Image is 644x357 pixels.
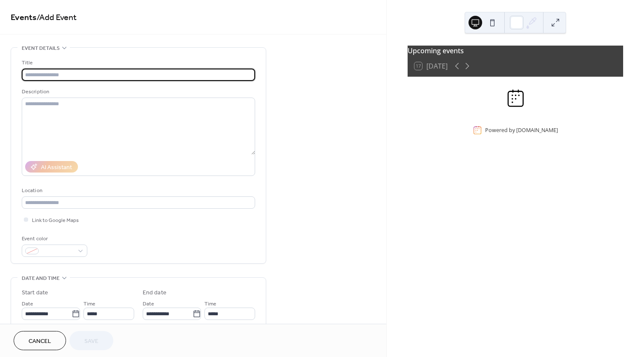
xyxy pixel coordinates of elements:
div: Title [22,58,253,67]
div: End date [143,288,167,297]
span: Time [204,299,216,308]
span: Cancel [29,337,51,346]
div: Event color [22,234,86,243]
div: Description [22,87,253,96]
span: Link to Google Maps [32,216,79,225]
div: Location [22,186,253,195]
div: Start date [22,288,48,297]
span: / Add Event [37,9,77,26]
button: Cancel [14,331,66,350]
div: Upcoming events [408,46,623,56]
a: Events [11,9,37,26]
span: Date [22,299,33,308]
span: Event details [22,44,60,53]
div: Powered by [485,127,558,134]
span: Time [83,299,95,308]
span: Date [143,299,154,308]
span: Date and time [22,274,60,283]
a: [DOMAIN_NAME] [516,127,558,134]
